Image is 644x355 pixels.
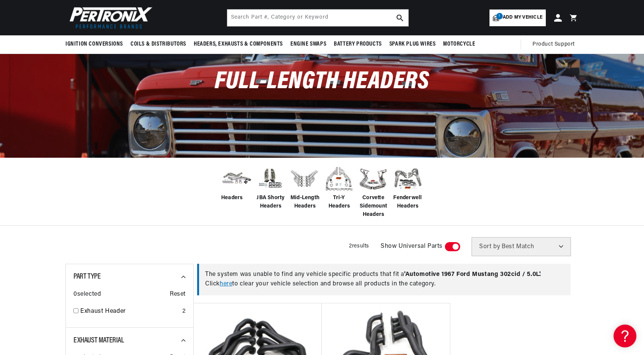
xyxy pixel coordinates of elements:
[392,163,423,211] a: Fenderwell Headers Fenderwell Headers
[324,194,354,211] span: Tri-Y Headers
[358,163,389,194] img: Corvette Sidemount Headers
[182,307,186,317] div: 2
[227,10,408,26] input: Search Part #, Category or Keyword
[80,307,179,317] a: Exhaust Header
[532,35,579,54] summary: Product Support
[358,163,389,219] a: Corvette Sidemount Headers Corvette Sidemount Headers
[73,273,100,281] span: Part Type
[65,5,153,31] img: Pertronix
[170,290,186,300] span: Reset
[127,35,190,53] summary: Coils & Distributors
[220,281,232,287] a: here
[190,35,287,53] summary: Headers, Exhausts & Components
[404,271,541,277] span: ' Automotive 1967 Ford Mustang 302cid / 5.0L '.
[65,35,127,53] summary: Ignition Conversions
[381,242,443,252] span: Show Universal Parts
[65,40,123,48] span: Ignition Conversions
[496,13,503,19] span: 1
[324,163,354,194] img: Tri-Y Headers
[503,14,542,21] span: Add my vehicle
[392,10,408,26] button: search button
[439,35,479,53] summary: Motorcycle
[358,194,389,219] span: Corvette Sidemount Headers
[290,163,320,194] img: Mid-Length Headers
[255,194,286,211] span: JBA Shorty Headers
[392,194,423,211] span: Fenderwell Headers
[194,40,283,48] span: Headers, Exhausts & Components
[330,35,386,53] summary: Battery Products
[197,264,571,295] div: The system was unable to find any vehicle specific products that fit a Click to clear your vehicl...
[334,40,382,48] span: Battery Products
[324,163,354,211] a: Tri-Y Headers Tri-Y Headers
[290,40,326,48] span: Engine Swaps
[386,35,440,53] summary: Spark Plug Wires
[73,290,101,300] span: 0 selected
[392,163,423,194] img: Fenderwell Headers
[290,163,320,211] a: Mid-Length Headers Mid-Length Headers
[472,237,571,256] select: Sort by
[443,40,475,48] span: Motorcycle
[131,40,186,48] span: Coils & Distributors
[287,35,330,53] summary: Engine Swaps
[73,337,124,344] span: Exhaust Material
[349,243,369,249] span: 2 results
[221,166,252,190] img: Headers
[290,194,320,211] span: Mid-Length Headers
[221,163,252,202] a: Headers Headers
[221,194,243,202] span: Headers
[255,163,286,211] a: JBA Shorty Headers JBA Shorty Headers
[532,40,575,49] span: Product Support
[389,40,436,48] span: Spark Plug Wires
[215,70,429,94] span: Full-Length Headers
[255,166,286,191] img: JBA Shorty Headers
[479,244,500,250] span: Sort by
[489,10,546,26] a: 1Add my vehicle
